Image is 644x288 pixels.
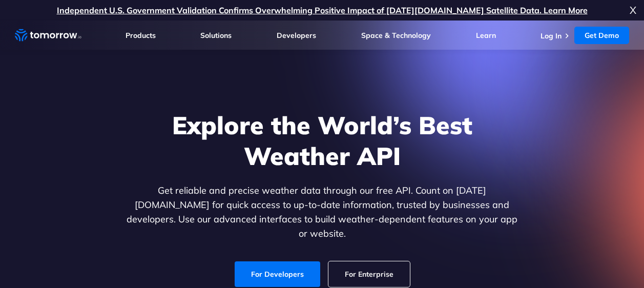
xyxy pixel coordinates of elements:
[541,31,562,40] a: Log In
[361,31,431,40] a: Space & Technology
[15,28,81,43] a: Home link
[124,110,520,171] h1: Explore the World’s Best Weather API
[574,27,629,44] a: Get Demo
[476,31,496,40] a: Learn
[124,183,520,241] p: Get reliable and precise weather data through our free API. Count on [DATE][DOMAIN_NAME] for quic...
[126,31,156,40] a: Products
[57,5,588,15] a: Independent U.S. Government Validation Confirms Overwhelming Positive Impact of [DATE][DOMAIN_NAM...
[235,261,320,287] a: For Developers
[277,31,316,40] a: Developers
[328,261,410,287] a: For Enterprise
[200,31,232,40] a: Solutions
